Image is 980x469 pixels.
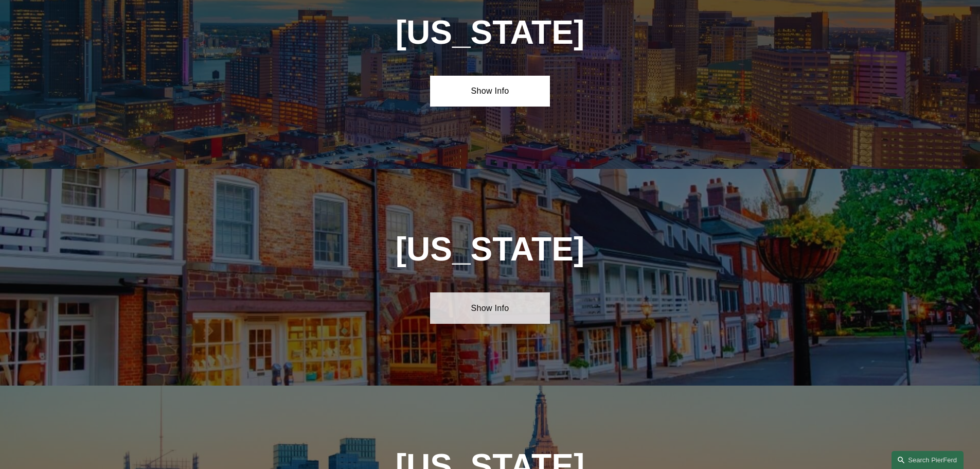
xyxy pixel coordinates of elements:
a: Search this site [892,451,964,469]
h1: [US_STATE] [340,231,640,268]
a: Show Info [430,76,550,107]
h1: [US_STATE] [370,14,610,51]
a: Show Info [430,292,550,323]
